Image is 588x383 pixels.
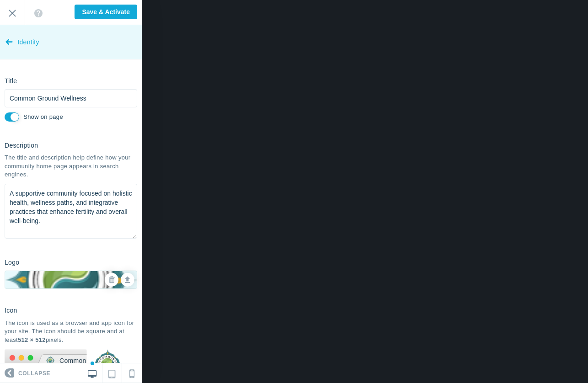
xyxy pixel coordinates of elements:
img: favicon.ico [46,356,55,365]
img: favicon.ico [5,216,137,344]
textarea: A supportive community focused on holistic health, wellness paths, and integrative practices that... [5,184,137,239]
span: Collapse [18,364,50,383]
img: favicon.ico [91,349,123,381]
h6: Icon [5,307,17,314]
input: Display the title on the body of the page [5,112,19,122]
b: 512 × 512 [18,336,46,343]
h6: Title [5,78,17,85]
span: Identity [17,25,39,59]
input: Save & Activate [75,5,137,19]
label: Display the title on the body of the page [23,113,63,122]
img: fevicon-bg.png [5,349,87,382]
div: The icon is used as a browser and app icon for your site. The icon should be square and at least ... [5,319,137,345]
h6: Description [5,142,38,149]
h6: Logo [5,259,19,266]
span: Common Ground Wellness [59,356,87,365]
div: The title and description help define how your community home page appears in search engines. [5,154,137,179]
